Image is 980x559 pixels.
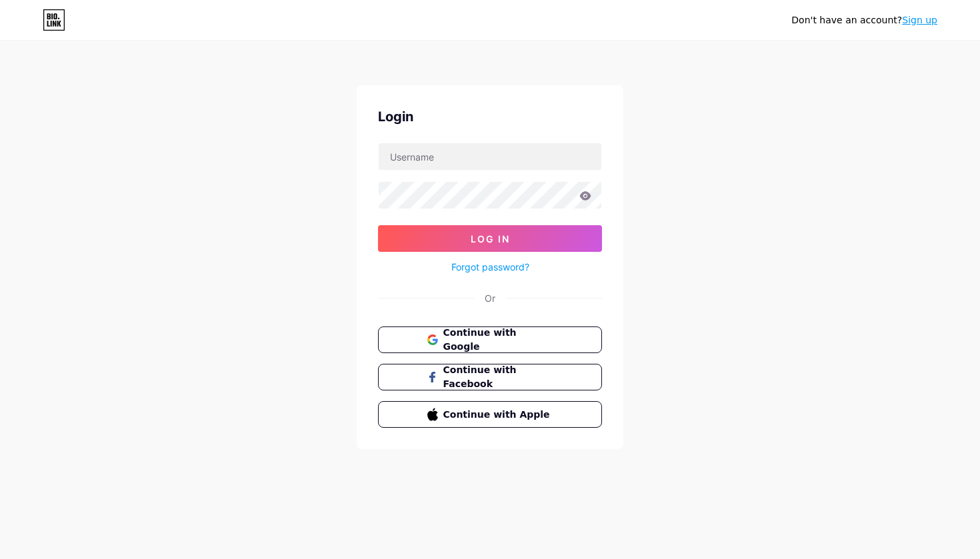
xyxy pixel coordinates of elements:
span: Continue with Apple [443,408,553,422]
button: Continue with Google [378,326,602,353]
button: Log In [378,225,602,252]
a: Forgot password? [451,260,529,274]
a: Sign up [902,15,937,25]
div: Don't have an account? [791,13,937,27]
span: Log In [471,233,510,245]
div: Login [378,107,602,127]
div: Or [485,291,495,305]
span: Continue with Facebook [443,363,553,391]
button: Continue with Facebook [378,364,602,390]
button: Continue with Apple [378,401,602,428]
input: Username [379,143,601,170]
span: Continue with Google [443,326,553,354]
